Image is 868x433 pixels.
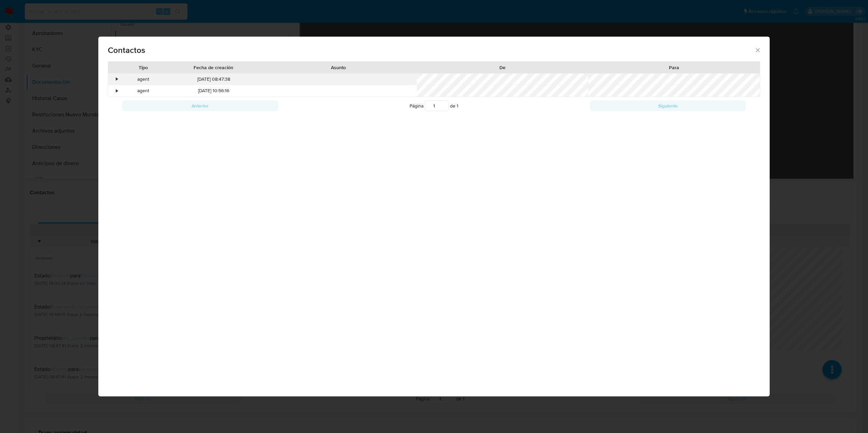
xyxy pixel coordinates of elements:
[120,85,167,97] div: agent
[457,102,458,109] span: 1
[125,64,162,71] div: Tipo
[108,46,754,54] span: Contactos
[120,74,167,85] div: agent
[265,64,412,71] div: Asunto
[167,85,260,97] div: [DATE] 10:56:16
[754,47,761,53] button: close
[167,74,260,85] div: [DATE] 08:47:38
[116,87,118,94] div: •
[122,100,278,111] button: Anterior
[410,100,458,111] span: Página de
[593,64,755,71] div: Para
[421,64,583,71] div: De
[590,100,746,111] button: Siguiente
[172,64,256,71] div: Fecha de creación
[116,76,118,83] div: •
